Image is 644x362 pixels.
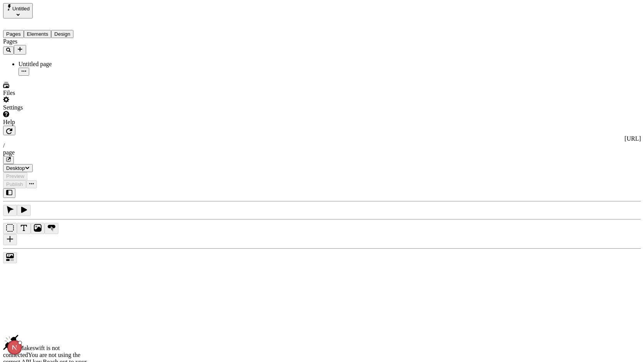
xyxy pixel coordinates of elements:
button: Publish [3,180,26,188]
span: Publish [6,181,23,187]
button: Select site [3,3,33,18]
button: Desktop [3,164,33,172]
span: Untitled [12,6,30,12]
span: Makeswift is not connected [3,345,60,358]
div: Settings [3,104,95,111]
button: Image [31,223,45,234]
div: / [3,142,641,149]
button: Elements [24,30,52,38]
button: Text [17,223,31,234]
div: [URL] [3,135,641,142]
span: Desktop [6,165,25,171]
div: Files [3,90,95,96]
iframe: The editor's rendered HTML document [3,277,641,335]
div: Help [3,119,95,126]
div: Untitled page [18,61,95,68]
div: page [3,149,641,156]
div: Pages [3,38,95,45]
button: Preview [3,172,27,180]
button: Box [3,223,17,234]
button: Design [51,30,73,38]
button: Button [45,223,58,234]
button: Pages [3,30,24,38]
span: Preview [6,173,24,179]
button: Add new [14,45,26,55]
